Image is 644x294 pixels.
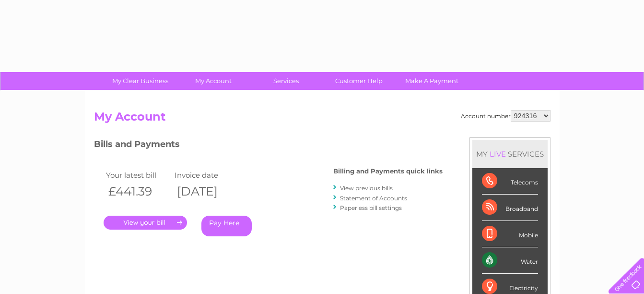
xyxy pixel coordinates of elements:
a: . [104,216,187,230]
a: Customer Help [319,72,398,90]
th: £441.39 [104,182,173,201]
td: Your latest bill [104,169,173,182]
a: My Clear Business [101,72,180,90]
a: Statement of Accounts [340,195,407,202]
h3: Bills and Payments [94,137,443,154]
div: Account number [461,110,550,122]
a: Services [246,72,326,90]
div: Mobile [482,221,538,247]
div: Broadband [482,195,538,221]
div: MY SERVICES [472,140,548,168]
a: View previous bills [340,184,393,192]
div: LIVE [488,149,508,159]
a: Paperless bill settings [340,204,402,211]
div: Water [482,247,538,274]
h2: My Account [94,110,550,128]
a: Make A Payment [392,72,471,90]
td: Invoice date [172,169,241,182]
a: Pay Here [201,216,252,236]
a: My Account [174,72,253,90]
th: [DATE] [172,182,241,201]
h4: Billing and Payments quick links [333,168,443,175]
div: Telecoms [482,168,538,195]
